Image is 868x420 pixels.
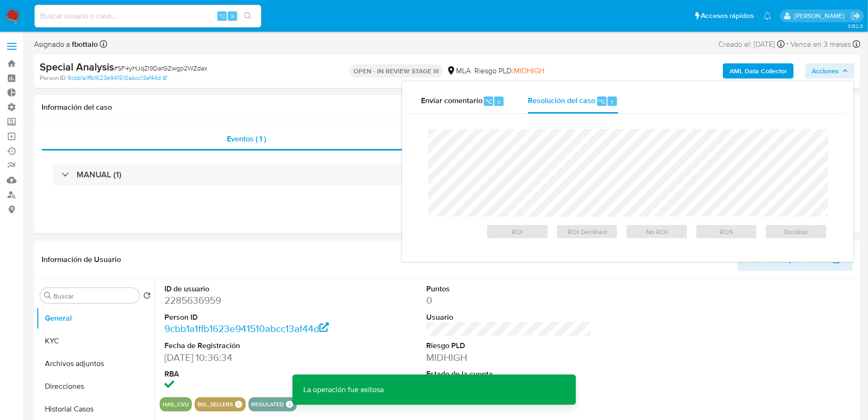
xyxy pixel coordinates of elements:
dt: Puntos [426,284,592,294]
button: KYC [36,330,155,352]
dt: Riesgo PLD [426,341,592,351]
dt: Usuario [426,312,592,323]
span: ⌥ [485,97,492,106]
span: Accesos rápidos [701,11,754,21]
p: La operación fue exitosa [292,375,395,405]
div: MANUAL (1) [53,164,842,185]
a: 9cbb1a1ffb1623e941510abcc13af44d [164,322,329,335]
button: AML Data Collector [723,63,794,79]
input: Buscar usuario o caso... [34,10,261,22]
span: Riesgo PLD: [474,66,544,76]
h3: MANUAL (1) [77,169,121,180]
button: search-icon [238,9,258,23]
span: Asignado a [34,39,98,50]
dd: 2285636959 [164,294,330,307]
b: AML Data Collector [730,63,787,79]
span: c [498,97,500,106]
span: # SF4yHJqZl9DarGZwgp2WZdax [114,63,207,73]
a: Salir [851,11,861,21]
dd: 0 [426,294,592,307]
button: regulated [251,402,284,406]
button: Archivos adjuntos [36,352,155,375]
dt: Fecha de Registración [164,341,330,351]
h1: Información del caso [42,103,853,112]
button: big_sellers [198,402,233,406]
button: Buscar [44,292,52,299]
span: r [611,97,613,106]
button: has_cvu [163,402,189,406]
b: Special Analysis [40,59,114,74]
span: Enviar comentario [421,96,482,106]
dt: RBA [164,369,330,379]
div: MLA [447,66,471,76]
p: fabricio.bottalo@mercadolibre.com [794,11,848,20]
button: General [36,307,155,330]
dd: [DATE] 10:36:34 [164,351,330,364]
a: Notificaciones [764,12,772,20]
b: Person ID [40,74,66,82]
a: 9cbb1a1ffb1623e941510abcc13af44d [68,74,167,82]
dt: Person ID [164,312,330,323]
dt: ID de usuario [164,284,330,294]
span: MIDHIGH [514,65,544,76]
span: ⌥ [598,97,605,106]
dd: MIDHIGH [426,351,592,364]
dt: Estado de la cuenta [426,369,592,379]
p: OPEN - IN REVIEW STAGE III [350,64,443,78]
h1: Información de Usuario [42,255,121,264]
button: Direcciones [36,375,155,398]
button: Volver al orden por defecto [143,292,151,302]
button: Acciones [805,63,855,79]
span: Acciones [812,63,839,79]
span: Vence en 3 meses [791,39,851,50]
b: fbottalo [70,39,98,50]
span: s [231,11,234,20]
div: Creado el: [DATE] [719,38,785,51]
span: Eventos ( 1 ) [227,133,266,144]
span: Resolución del caso [528,96,595,106]
span: ⌥ [218,11,225,20]
input: Buscar [53,292,136,300]
span: - [787,38,789,51]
